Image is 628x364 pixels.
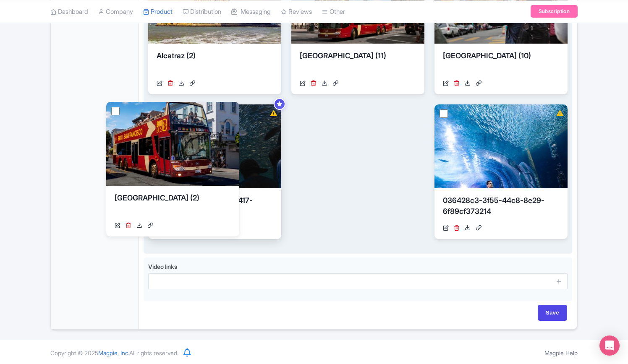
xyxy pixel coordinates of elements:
[531,5,578,18] a: Subscription
[443,50,559,75] div: [GEOGRAPHIC_DATA] (10)
[443,195,559,220] div: 036428c3-3f55-44c8-8e29-6f89cf373214
[538,305,567,321] input: Save
[98,349,129,356] span: Magpie, Inc.
[599,335,620,356] div: Open Intercom Messenger
[148,263,177,270] span: Video links
[157,50,273,75] div: Alcatraz (2)
[300,50,416,75] div: [GEOGRAPHIC_DATA] (11)
[115,192,231,218] div: [GEOGRAPHIC_DATA] (2)
[45,348,183,357] div: Copyright © 2025 All rights reserved.
[544,349,578,356] a: Magpie Help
